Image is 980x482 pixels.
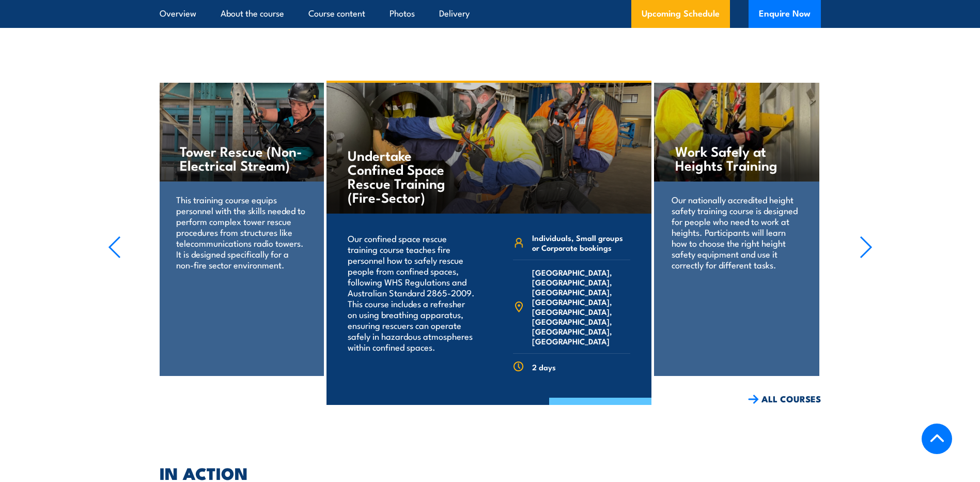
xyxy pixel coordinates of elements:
[675,144,798,172] h4: Work Safely at Heights Training
[532,362,556,372] span: 2 days
[348,148,469,204] h4: Undertake Confined Space Rescue Training (Fire-Sector)
[532,267,630,346] span: [GEOGRAPHIC_DATA], [GEOGRAPHIC_DATA], [GEOGRAPHIC_DATA], [GEOGRAPHIC_DATA], [GEOGRAPHIC_DATA], [G...
[748,393,821,405] a: ALL COURSES
[348,233,475,352] p: Our confined space rescue training course teaches fire personnel how to safely rescue people from...
[180,144,302,172] h4: Tower Rescue (Non-Electrical Stream)
[672,194,801,270] p: Our nationally accredited height safety training course is designed for people who need to work a...
[176,194,306,270] p: This training course equips personnel with the skills needed to perform complex tower rescue proc...
[532,233,630,252] span: Individuals, Small groups or Corporate bookings
[160,465,821,480] h2: IN ACTION
[549,398,651,425] a: COURSE DETAILS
